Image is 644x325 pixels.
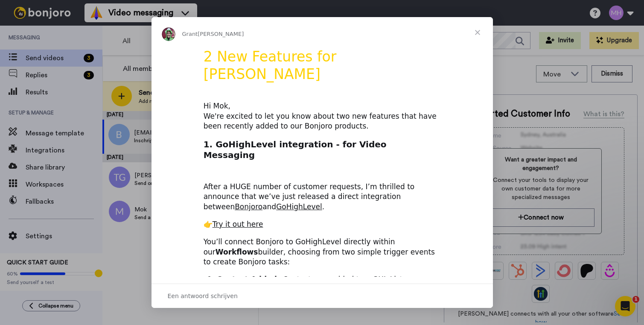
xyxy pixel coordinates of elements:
[216,248,258,256] b: Workflows
[162,27,175,41] img: Profile image for Grant
[276,202,322,211] a: GoHighLevel
[204,220,441,230] div: 👉
[462,17,493,48] span: Sluiten
[204,237,441,267] div: You’ll connect Bonjoro to GoHighLevel directly within our builder, choosing from two simple trigg...
[198,31,244,37] span: [PERSON_NAME]
[204,172,441,212] div: After a HUGE number of customer requests, I’m thrilled to announce that we’ve just released a dir...
[204,139,441,165] h2: 1. GoHighLevel integration - for Video Messaging
[204,101,441,132] div: Hi Mok, We're excited to let you know about two new features that have been recently added to our...
[235,202,262,211] a: Bonjoro
[168,290,238,302] span: Een antwoord schrijven
[217,275,441,285] li: – Contacts are added to a GHL List
[152,284,493,308] div: Gesprek openen en beantwoorden
[213,220,263,228] a: Try it out here
[217,275,277,284] b: Contact Added
[204,48,441,88] h1: 2 New Features for [PERSON_NAME]
[182,31,198,37] span: Grant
